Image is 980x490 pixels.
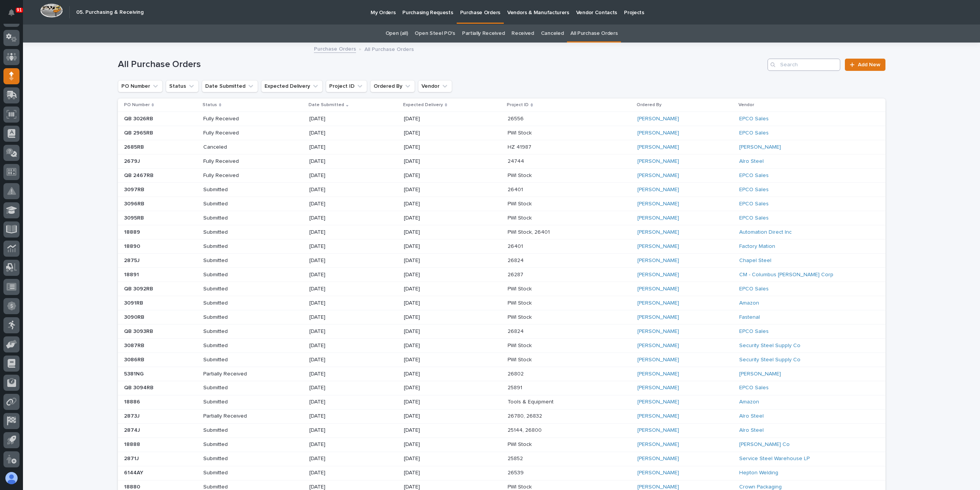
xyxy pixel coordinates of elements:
[203,385,258,391] p: Submitted
[404,427,459,434] p: [DATE]
[203,456,258,462] p: Submitted
[739,243,775,250] a: Factory Mation
[124,157,142,165] p: 2679J
[40,3,63,18] img: Workspace Logo
[508,242,524,250] p: 26401
[124,143,145,151] p: 2685RB
[124,369,145,377] p: 5381NG
[309,272,364,278] p: [DATE]
[768,59,840,71] div: Search
[124,454,140,462] p: 2871J
[203,399,258,405] p: Submitted
[637,343,679,349] a: [PERSON_NAME]
[124,101,150,109] p: PO Number
[739,385,769,391] a: EPCO Sales
[124,256,141,264] p: 2875J
[637,470,679,476] a: [PERSON_NAME]
[124,171,155,179] p: QB 2467RB
[124,284,155,292] p: QB 3092RB
[508,468,525,476] p: 26539
[17,7,22,13] p: 91
[404,229,459,236] p: [DATE]
[309,456,364,462] p: [DATE]
[124,355,146,363] p: 3086RB
[507,101,529,109] p: Project ID
[404,456,459,462] p: [DATE]
[309,229,364,236] p: [DATE]
[739,215,769,221] a: EPCO Sales
[508,411,544,420] p: 26780, 26832
[385,25,408,43] a: Open (all)
[739,130,769,136] a: EPCO Sales
[508,284,533,292] p: PWI Stock
[203,158,258,165] p: Fully Received
[309,357,364,363] p: [DATE]
[118,169,885,183] tr: QB 2467RBQB 2467RB Fully Received[DATE][DATE]PWI StockPWI Stock [PERSON_NAME] EPCO Sales
[739,201,769,207] a: EPCO Sales
[124,411,141,420] p: 2873J
[118,466,885,480] tr: 6144AY6144AY Submitted[DATE][DATE]2653926539 [PERSON_NAME] Hepton Welding
[637,456,679,462] a: [PERSON_NAME]
[203,144,258,151] p: Canceled
[739,456,810,462] a: Service Steel Warehouse LP
[739,144,781,151] a: [PERSON_NAME]
[637,229,679,236] a: [PERSON_NAME]
[637,172,679,179] a: [PERSON_NAME]
[508,383,524,391] p: 25891
[203,257,258,264] p: Submitted
[118,395,885,409] tr: 1888618886 Submitted[DATE][DATE]Tools & EquipmentTools & Equipment [PERSON_NAME] Amazon
[203,357,258,363] p: Submitted
[118,438,885,452] tr: 1888818888 Submitted[DATE][DATE]PWI StockPWI Stock [PERSON_NAME] [PERSON_NAME] Co
[309,201,364,207] p: [DATE]
[404,144,459,151] p: [DATE]
[118,239,885,254] tr: 1889018890 Submitted[DATE][DATE]2640126401 [PERSON_NAME] Factory Mation
[637,101,661,109] p: Ordered By
[739,371,781,377] a: [PERSON_NAME]
[309,470,364,476] p: [DATE]
[202,80,258,92] button: Date Submitted
[570,25,617,43] a: All Purchase Orders
[76,9,144,16] h2: 05. Purchasing & Receiving
[739,187,769,193] a: EPCO Sales
[508,369,525,377] p: 26802
[404,385,459,391] p: [DATE]
[415,25,455,43] a: Open Steel PO's
[309,286,364,292] p: [DATE]
[739,470,778,476] a: Hepton Welding
[508,440,533,448] p: PWI Stock
[309,116,364,122] p: [DATE]
[118,140,885,154] tr: 2685RB2685RB Canceled[DATE][DATE]HZ 41987HZ 41987 [PERSON_NAME] [PERSON_NAME]
[309,314,364,321] p: [DATE]
[637,441,679,448] a: [PERSON_NAME]
[508,114,525,122] p: 26556
[203,427,258,434] p: Submitted
[404,470,459,476] p: [DATE]
[124,426,142,434] p: 2874J
[508,199,533,207] p: PWI Stock
[508,426,543,434] p: 25144, 26800
[511,25,534,43] a: Received
[309,158,364,165] p: [DATE]
[637,272,679,278] a: [PERSON_NAME]
[118,154,885,169] tr: 2679J2679J Fully Received[DATE][DATE]2474424744 [PERSON_NAME] Alro Steel
[404,371,459,377] p: [DATE]
[203,300,258,306] p: Submitted
[124,228,142,236] p: 18889
[3,470,20,486] button: users-avatar
[118,80,163,92] button: PO Number
[541,25,564,43] a: Canceled
[508,128,533,136] p: PWI Stock
[309,413,364,420] p: [DATE]
[118,59,765,70] h1: All Purchase Orders
[404,201,459,207] p: [DATE]
[118,296,885,310] tr: 3091RB3091RB Submitted[DATE][DATE]PWI StockPWI Stock [PERSON_NAME] Amazon
[3,5,20,21] button: Notifications
[118,310,885,324] tr: 3090RB3090RB Submitted[DATE][DATE]PWI StockPWI Stock [PERSON_NAME] Fastenal
[124,440,142,448] p: 18888
[203,328,258,335] p: Submitted
[118,211,885,225] tr: 3095RB3095RB Submitted[DATE][DATE]PWI StockPWI Stock [PERSON_NAME] EPCO Sales
[124,468,145,476] p: 6144AY
[124,327,155,335] p: QB 3093RB
[203,229,258,236] p: Submitted
[309,172,364,179] p: [DATE]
